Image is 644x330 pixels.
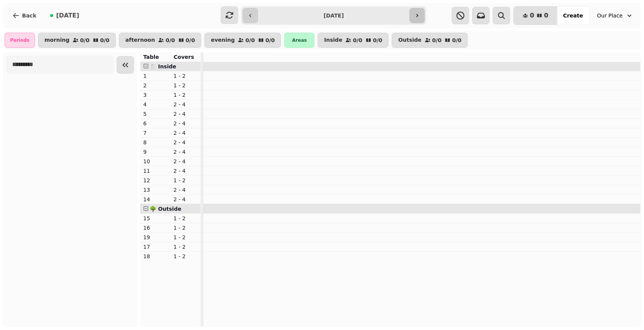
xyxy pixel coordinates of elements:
p: 0 / 0 [80,38,90,43]
p: 1 - 2 [174,234,198,241]
span: Covers [174,54,194,60]
span: [DATE] [56,13,79,19]
p: 0 / 0 [432,38,442,43]
span: 0 [544,13,548,19]
p: 1 - 2 [174,72,198,80]
button: Collapse sidebar [117,56,134,74]
p: 1 - 2 [174,243,198,251]
p: 0 / 0 [266,38,275,43]
span: Our Place [597,12,623,19]
p: 19 [143,234,168,241]
button: [DATE] [44,6,85,25]
p: 0 / 0 [452,38,462,43]
p: 1 - 2 [174,91,198,99]
p: 1 - 2 [174,224,198,232]
button: Our Place [593,9,638,22]
p: 16 [143,224,168,232]
span: 🍴 Inside [150,63,176,69]
p: 2 - 4 [174,186,198,194]
p: 7 [143,129,168,137]
p: 2 - 4 [174,129,198,137]
p: 1 - 2 [174,215,198,222]
p: 13 [143,186,168,194]
p: 15 [143,215,168,222]
span: Create [563,13,583,18]
button: Back [6,6,43,25]
p: 0 / 0 [373,38,383,43]
p: morning [44,37,70,43]
p: 2 - 4 [174,167,198,175]
p: 0 / 0 [245,38,255,43]
p: 2 - 4 [174,196,198,203]
p: 18 [143,253,168,260]
p: 4 [143,101,168,108]
span: 0 [530,13,534,19]
div: Periods [5,33,35,48]
span: Back [22,13,36,18]
p: 17 [143,243,168,251]
span: Table [143,54,159,60]
p: 2 [143,82,168,89]
p: 1 [143,72,168,80]
p: 10 [143,158,168,165]
p: Inside [324,37,342,43]
p: 2 - 4 [174,139,198,146]
p: 8 [143,139,168,146]
p: 0 / 0 [100,38,110,43]
button: evening0/00/0 [204,33,281,48]
p: 0 / 0 [353,38,362,43]
p: 2 - 4 [174,101,198,108]
p: 5 [143,110,168,118]
span: 🌳 Outside [150,206,181,212]
p: 1 - 2 [174,82,198,89]
p: 1 - 2 [174,177,198,184]
p: 11 [143,167,168,175]
p: afternoon [125,37,155,43]
button: Outside0/00/0 [392,33,468,48]
p: 2 - 4 [174,148,198,156]
p: 3 [143,91,168,99]
p: 12 [143,177,168,184]
button: afternoon0/00/0 [119,33,201,48]
p: evening [211,37,235,43]
p: 2 - 4 [174,158,198,165]
p: 2 - 4 [174,110,198,118]
p: 14 [143,196,168,203]
div: Areas [284,33,315,48]
p: 0 / 0 [166,38,175,43]
button: Create [557,6,589,25]
p: 0 / 0 [186,38,195,43]
button: morning0/00/0 [38,33,116,48]
p: 1 - 2 [174,253,198,260]
p: Outside [398,37,421,43]
button: 00 [514,6,557,25]
p: 9 [143,148,168,156]
p: 6 [143,120,168,127]
button: Inside0/00/0 [318,33,389,48]
p: 2 - 4 [174,120,198,127]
